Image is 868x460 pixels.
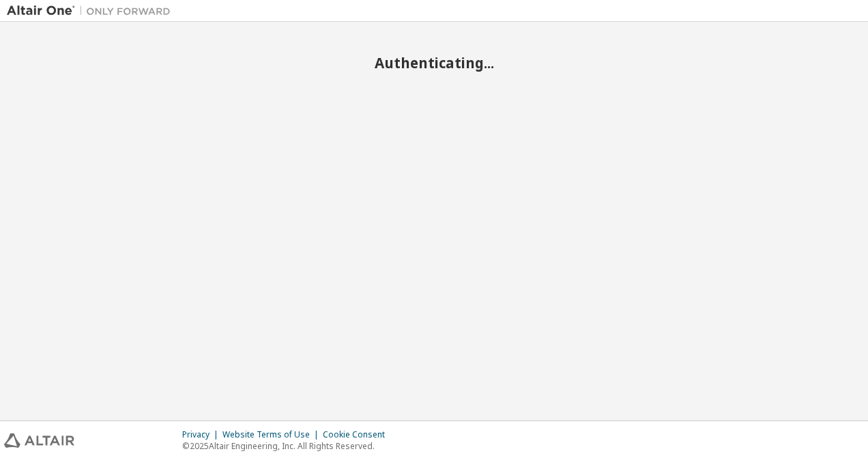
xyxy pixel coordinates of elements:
h2: Authenticating... [7,54,861,72]
div: Website Terms of Use [222,429,323,440]
p: © 2025 Altair Engineering, Inc. All Rights Reserved. [182,440,393,452]
div: Cookie Consent [323,429,393,440]
img: Altair One [7,4,177,18]
img: altair_logo.svg [4,433,74,448]
div: Privacy [182,429,222,440]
